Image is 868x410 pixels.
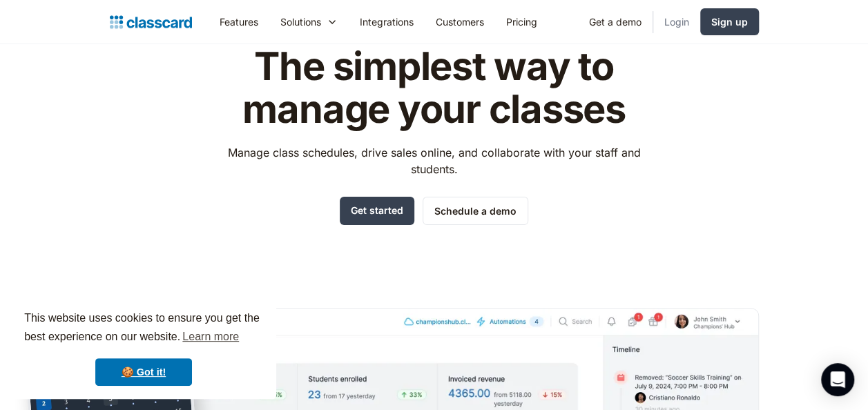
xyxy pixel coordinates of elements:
div: Solutions [280,14,321,29]
a: Schedule a demo [423,197,528,225]
span: This website uses cookies to ensure you get the best experience on our website. [24,310,263,347]
div: cookieconsent [11,297,276,399]
h1: The simplest way to manage your classes [215,46,653,130]
a: Integrations [349,6,425,37]
a: Customers [425,6,495,37]
a: Get started [340,197,414,225]
a: Features [209,6,269,37]
a: Get a demo [578,6,653,37]
a: Login [653,6,700,37]
p: Manage class schedules, drive sales online, and collaborate with your staff and students. [215,144,653,177]
div: Solutions [269,6,349,37]
a: learn more about cookies [180,326,241,347]
a: Pricing [495,6,548,37]
a: dismiss cookie message [95,358,192,386]
a: home [110,12,192,32]
div: Open Intercom Messenger [821,363,854,396]
div: Sign up [711,14,748,29]
a: Sign up [700,8,759,35]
